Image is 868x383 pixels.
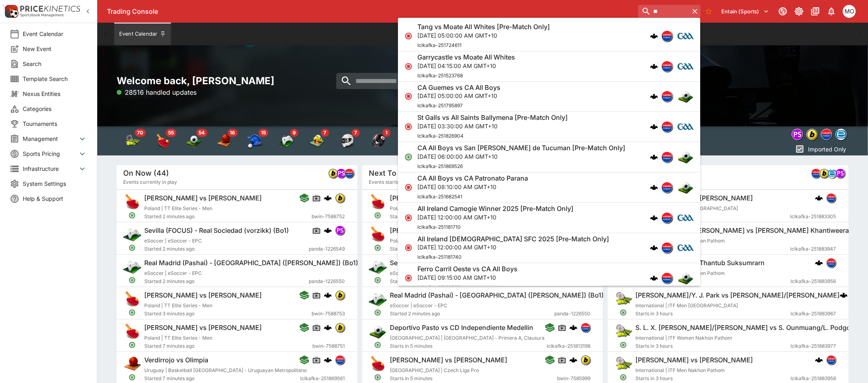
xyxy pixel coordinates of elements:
h6: [PERSON_NAME] vs Thantub Suksumrarn [635,259,765,267]
img: esports.png [369,290,387,308]
img: lclkafka.png [821,129,832,140]
div: Tennis [124,133,140,149]
div: pandascore [335,226,345,235]
div: betradar [827,168,837,178]
img: logo-cerberus.svg [569,323,577,332]
img: lclkafka.png [662,182,672,193]
svg: Open [374,212,381,219]
svg: Closed [404,92,413,100]
svg: Open [128,212,136,219]
img: esports.png [123,258,141,276]
div: lclkafka [661,182,673,193]
div: lclkafka [581,323,590,332]
span: Starts in 3 hours [635,277,791,285]
span: lclkafka-251795897 [417,102,463,109]
img: logo-cerberus.svg [815,194,823,202]
div: cerberus [815,356,823,364]
p: [DATE] 04:15:00 AM GMT+10 [417,61,515,70]
span: Events currently in play [123,178,177,186]
button: Mark O'Loughlan [840,2,858,20]
span: Search [23,60,87,68]
div: bwin [335,290,345,300]
div: lclkafka [826,355,836,365]
h6: [PERSON_NAME] vs [PERSON_NAME] [390,356,507,364]
img: pandascore.png [836,169,845,178]
img: logo-cerberus.svg [569,356,577,364]
span: lclkafka-251181740 [417,254,462,260]
p: [DATE] 06:00:00 AM GMT+10 [417,152,625,161]
span: 1 [383,129,391,137]
div: cerberus [324,291,332,299]
span: lclkafka-251883958 [791,374,836,383]
img: bwin.png [336,194,344,202]
div: pandascore [836,168,845,178]
svg: Closed [404,183,413,191]
div: bwin [335,193,345,203]
h6: Tang vs Moate All Whites [Pre-Match Only] [417,23,550,31]
img: lclkafka.png [662,91,672,102]
div: cerberus [650,92,658,100]
h6: [PERSON_NAME] vs [PERSON_NAME] [390,226,507,235]
span: Starts in 5 minutes [390,342,547,350]
button: Connected to PK [776,4,790,19]
span: Poland | TT Elite Series - Men [390,205,458,211]
span: lclkafka-251523768 [417,72,463,78]
h6: Real Madrid (Pashai) - [GEOGRAPHIC_DATA] ([PERSON_NAME]) (Bo1) [144,259,358,267]
span: lclkafka-251724611 [417,42,462,48]
img: logo-cerberus.svg [324,194,332,202]
div: bwin [328,168,338,178]
h5: Next To Go (101) [369,168,426,178]
span: International | ITF Men [GEOGRAPHIC_DATA] [635,302,738,309]
div: Table Tennis [155,133,171,149]
span: Starts in 3 hours [635,245,790,253]
svg: Open [620,309,627,316]
span: 9 [290,129,298,137]
span: Starts in 3 hours [635,310,791,318]
span: lclkafka-251869526 [417,163,463,169]
span: Started 2 minutes ago [144,213,312,221]
img: gaelic_sports.png [678,28,694,44]
img: lclkafka.png [662,31,672,41]
span: panda-1226549 [309,245,345,253]
h6: [PERSON_NAME]/Y. J. Park vs [PERSON_NAME]/[PERSON_NAME] [635,291,840,300]
img: lclkafka.png [812,169,821,178]
div: cerberus [840,291,848,299]
div: cerberus [650,62,658,70]
p: [DATE] 05:00:00 AM GMT+10 [417,31,550,40]
img: table_tennis [155,133,171,149]
span: Template Search [23,74,87,83]
div: Motor Racing [340,133,356,149]
svg: Open [404,153,413,161]
span: International | ITF Men Nakhon Pathom [635,270,725,276]
svg: Closed [404,244,413,252]
img: logo-cerberus.svg [650,32,658,40]
img: soccer.png [678,179,694,196]
svg: Open [374,277,381,284]
img: lclkafka.png [662,273,672,283]
div: cerberus [650,244,658,252]
div: cerberus [815,259,823,267]
img: american_football [370,133,387,149]
p: [DATE] 08:10:00 AM GMT+10 [417,183,528,191]
span: 54 [196,129,207,137]
span: Infrastructure [23,164,77,173]
span: lclkafka-251625654 [417,284,463,290]
span: lclkafka-251883947 [790,245,836,253]
h6: Deportivo Pasto vs CD Independiente Medellin [390,323,533,332]
svg: Open [128,309,136,316]
span: Started 3 minutes ago [390,213,557,221]
span: 7 [321,129,329,137]
img: betradar.png [828,169,837,178]
img: gaelic_sports.png [678,119,694,135]
div: lclkafka [344,168,354,178]
div: cerberus [815,194,823,202]
img: gaelic_sports.png [678,58,694,74]
div: lclkafka [661,151,673,163]
img: esports [278,133,294,149]
span: Started 7 minutes ago [144,342,312,350]
span: Starts in 3 hours [635,213,790,221]
div: cerberus [324,194,332,202]
img: soccer [186,133,202,149]
img: baseball [247,133,263,149]
span: bwin-7588752 [312,213,345,221]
